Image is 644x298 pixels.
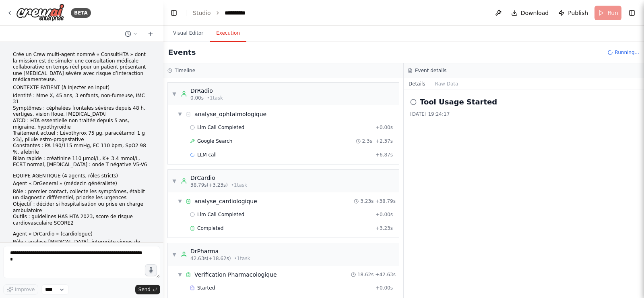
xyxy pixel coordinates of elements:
[190,247,250,255] div: DrPharma
[194,197,257,205] div: analyse_cardiologique
[376,152,393,158] span: + 6.87s
[521,9,549,17] span: Download
[13,181,151,187] p: Agent « DrGeneral » (médecin généraliste)
[360,198,374,204] span: 3.23s
[3,284,38,295] button: Improve
[362,138,372,144] span: 2.3s
[207,95,223,101] span: • 1 task
[234,255,250,262] span: • 1 task
[376,211,393,218] span: + 0.00s
[430,78,463,90] button: Raw Data
[197,152,217,158] span: LLM call
[167,25,210,42] button: Visual Editor
[13,156,151,168] li: Bilan rapide : créatinine 110 µmol/L, K+ 3.4 mmol/L, ECBT normal, [MEDICAL_DATA] : onde T négativ...
[420,96,497,108] h2: Tool Usage Started
[376,285,393,291] span: + 0.00s
[13,231,151,238] p: Agent « DrCardio » (cardiologue)
[197,138,232,144] span: Google Search
[626,7,638,19] button: Show right sidebar
[197,124,244,131] span: Llm Call Completed
[13,85,151,91] p: CONTEXTE PATIENT (à injecter en input)
[190,87,223,95] div: DrRadio
[357,271,374,278] span: 18.62s
[508,6,552,20] button: Download
[178,198,182,204] span: ▼
[175,67,195,74] h3: Timeline
[568,9,588,17] span: Publish
[135,285,160,294] button: Send
[15,286,35,293] span: Improve
[190,174,247,182] div: DrCardio
[194,110,266,118] div: analyse_ophtalmologique
[13,201,151,214] li: Objectif : décider si hospitalisation ou prise en charge ambulatoire
[13,214,151,226] li: Outils : guidelines HAS HTA 2023, score de risque cardiovasculaire SCORE2
[172,251,177,258] span: ▼
[16,4,64,22] img: Logo
[415,67,446,74] h3: Event details
[13,143,151,155] li: Constantes : PA 190/115 mmHg, FC 110 bpm, SpO2 98 %, afebrile
[178,271,182,278] span: ▼
[71,8,91,18] div: BETA
[231,182,247,188] span: • 1 task
[122,29,141,39] button: Switch to previous chat
[168,7,180,19] button: Hide left sidebar
[197,211,244,218] span: Llm Call Completed
[190,182,228,188] span: 38.79s (+3.23s)
[375,271,396,278] span: + 42.63s
[376,124,393,131] span: + 0.00s
[376,138,393,144] span: + 2.37s
[375,198,396,204] span: + 38.79s
[190,255,231,262] span: 42.63s (+18.62s)
[13,118,151,130] li: ATCD : HTA essentielle non traitée depuis 5 ans, migraine, hypothyroïdie
[145,264,157,276] button: Click to speak your automation idea
[210,25,246,42] button: Execution
[197,285,215,291] span: Started
[13,239,151,258] li: Rôle : analyse [MEDICAL_DATA], interprète signes de souffrance VG, valide cible TA, choisit class...
[193,9,246,17] nav: breadcrumb
[168,47,196,58] h2: Events
[13,189,151,201] li: Rôle : premier contact, collecte les symptômes, établit un diagnostic différentiel, priorise les ...
[376,225,393,231] span: + 3.23s
[13,105,151,118] li: Symptômes : céphalées frontales sévères depuis 48 h, vertiges, vision floue, [MEDICAL_DATA]
[13,52,151,83] p: Crée un Crew multi-agent nommé « ConsultHTA » dont la mission est de simuler une consultation méd...
[194,271,277,279] div: Verification Pharmacologique
[172,178,177,184] span: ▼
[138,286,151,293] span: Send
[615,49,639,56] span: Running...
[197,225,223,231] span: Completed
[144,29,157,39] button: Start a new chat
[13,173,151,179] p: EQUIPE AGENTIQUE (4 agents, rôles stricts)
[193,10,211,16] a: Studio
[404,78,430,90] button: Details
[410,111,638,117] div: [DATE] 19:24:17
[555,6,591,20] button: Publish
[13,93,151,105] li: Identité : Mme X, 45 ans, 3 enfants, non-fumeuse, IMC 31
[178,111,182,117] span: ▼
[190,95,204,101] span: 0.00s
[13,130,151,143] li: Traitement actuel : Lévothyrox 75 µg, paracétamol 1 g x3/j, pilule estro-progestative
[172,91,177,97] span: ▼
